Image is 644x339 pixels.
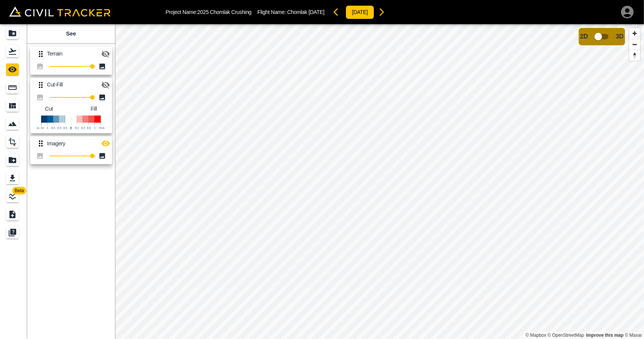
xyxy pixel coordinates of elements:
[9,6,111,17] img: Civil Tracker
[526,333,546,338] a: Mapbox
[287,9,324,15] span: Chomlak [DATE]
[629,28,640,39] button: Zoom in
[586,333,624,338] a: Map feedback
[115,24,644,339] canvas: Map
[616,33,624,40] span: 3D
[629,39,640,50] button: Zoom out
[346,5,374,19] button: [DATE]
[548,333,584,338] a: OpenStreetMap
[580,33,588,40] span: 2D
[166,9,252,15] p: Project Name: 2025 Chomlak Crushing
[625,333,642,338] a: Maxar
[629,50,640,61] button: Reset bearing to north
[257,9,324,15] p: Flight Name:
